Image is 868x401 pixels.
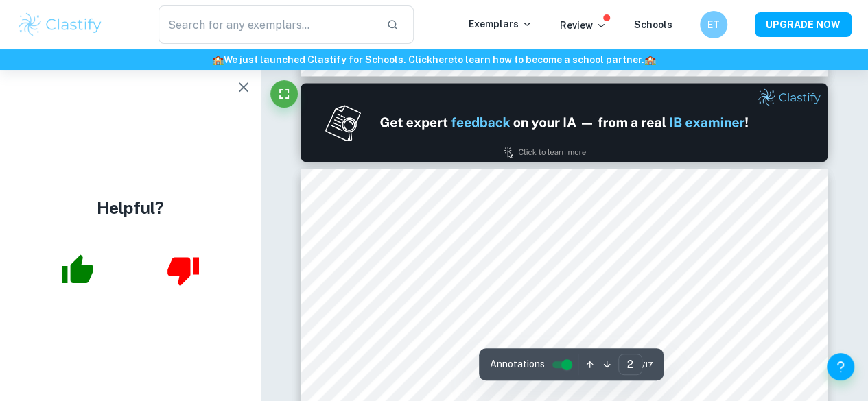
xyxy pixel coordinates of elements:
a: here [432,54,454,65]
button: UPGRADE NOW [755,12,852,37]
img: Ad [301,83,828,162]
h4: Helpful? [97,195,164,220]
h6: ET [706,17,722,32]
button: ET [700,11,727,38]
span: 🏫 [644,54,656,65]
span: 🏫 [212,54,224,65]
span: Annotations [490,357,545,372]
img: Clastify logo [16,11,104,38]
h6: We just launched Clastify for Schools. Click to learn how to become a school partner. [3,52,865,67]
p: Review [560,18,607,33]
button: Fullscreen [270,80,298,108]
input: Search for any exemplars... [159,5,375,44]
span: / 17 [642,359,653,371]
p: Exemplars [469,16,532,32]
a: Schools [634,19,672,30]
button: Help and Feedback [827,353,854,380]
